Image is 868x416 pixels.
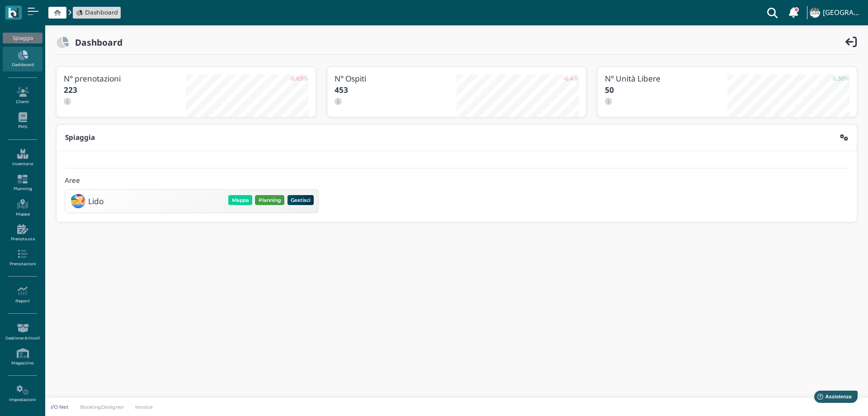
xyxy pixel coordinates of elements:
a: Mappa [3,196,42,220]
b: 223 [64,85,77,95]
span: Dashboard [85,8,118,17]
a: Prenota ora [3,220,42,245]
a: Planning [3,171,42,196]
h4: Aree [65,177,80,185]
iframe: Help widget launcher [804,388,860,408]
a: Prenotazioni [3,245,42,270]
a: Dashboard [3,47,42,72]
h2: Dashboard [69,38,123,47]
a: Clienti [3,83,42,108]
h4: [GEOGRAPHIC_DATA] [823,9,863,17]
b: 50 [605,85,614,95]
h3: N° Ospiti [335,74,457,83]
span: Assistenza [27,7,60,14]
h3: Lido [88,197,104,206]
b: 453 [335,85,348,95]
button: Mappa [228,195,252,205]
a: Dashboard [76,8,118,17]
b: Spiaggia [65,133,95,142]
div: Spiaggia [3,33,42,43]
button: Gestisci [288,195,314,205]
a: PMS [3,109,42,134]
h3: N° Unità Libere [605,74,727,83]
img: ... [810,8,820,18]
img: logo [8,8,19,18]
a: ... [GEOGRAPHIC_DATA] [808,2,863,24]
h3: N° prenotazioni [64,74,186,83]
a: Inventario [3,145,42,170]
button: Planning [255,195,284,205]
